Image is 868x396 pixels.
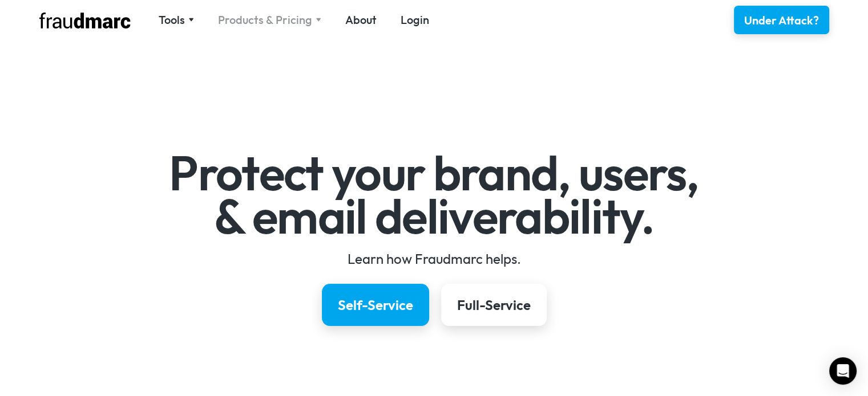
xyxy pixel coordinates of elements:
[441,284,547,326] a: Full-Service
[734,6,829,34] a: Under Attack?
[457,296,531,314] div: Full-Service
[338,296,413,314] div: Self-Service
[103,152,765,238] h1: Protect your brand, users, & email deliverability.
[401,12,429,28] a: Login
[322,284,429,326] a: Self-Service
[159,12,185,28] div: Tools
[159,12,194,28] div: Tools
[103,250,765,268] div: Learn how Fraudmarc helps.
[744,13,819,28] div: Under Attack?
[345,12,377,28] a: About
[218,12,321,28] div: Products & Pricing
[829,357,857,385] div: Open Intercom Messenger
[218,12,312,28] div: Products & Pricing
